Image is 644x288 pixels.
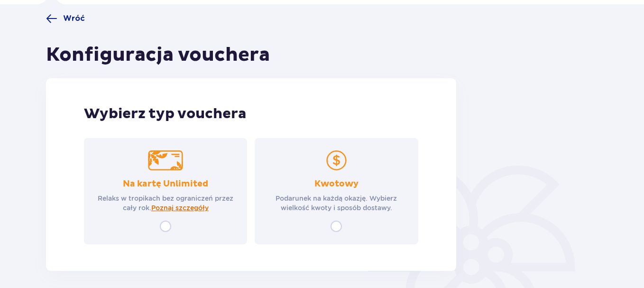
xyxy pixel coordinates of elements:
[84,105,418,123] p: Wybierz typ vouchera
[92,194,239,213] p: Relaks w tropikach bez ograniczeń przez cały rok.
[151,203,209,213] a: Poznaj szczegóły
[63,13,85,24] span: Wróć
[46,43,270,67] h1: Konfiguracja vouchera
[314,178,359,190] p: Kwotowy
[263,194,409,213] p: Podarunek na każdą okazję. Wybierz wielkość kwoty i sposób dostawy.
[46,13,85,24] a: Wróć
[123,178,208,190] p: Na kartę Unlimited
